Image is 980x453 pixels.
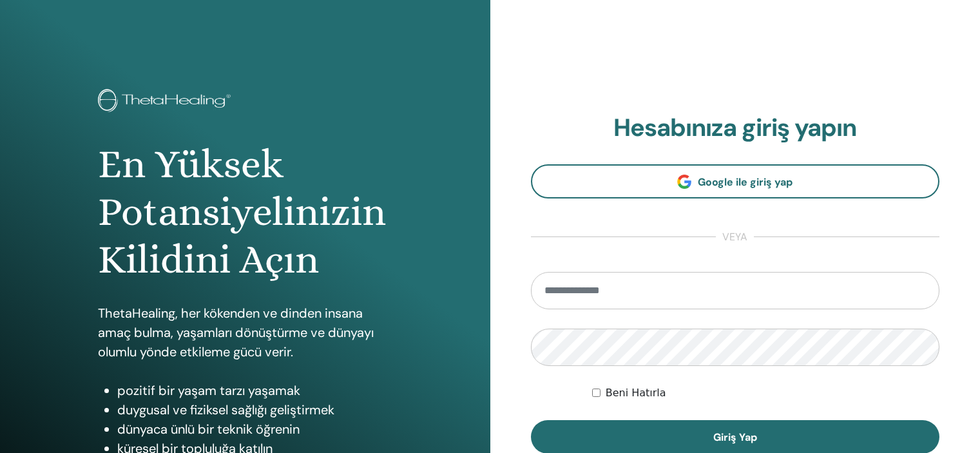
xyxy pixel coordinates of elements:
[698,175,793,189] span: Google ile giriş yap
[606,385,666,401] label: Beni Hatırla
[531,113,940,143] h2: Hesabınıza giriş yapın
[98,304,392,361] p: ThetaHealing, her kökenden ve dinden insana amaç bulma, yaşamları dönüştürme ve dünyayı olumlu yö...
[98,140,392,284] h1: En Yüksek Potansiyelinizin Kilidini Açın
[117,400,392,419] li: duygusal ve fiziksel sağlığı geliştirmek
[592,385,939,401] div: Keep me authenticated indefinitely or until I manually logout
[713,430,757,444] span: Giriş Yap
[531,164,940,198] a: Google ile giriş yap
[716,229,754,245] span: veya
[117,381,392,400] li: pozitif bir yaşam tarzı yaşamak
[117,419,392,439] li: dünyaca ünlü bir teknik öğrenin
